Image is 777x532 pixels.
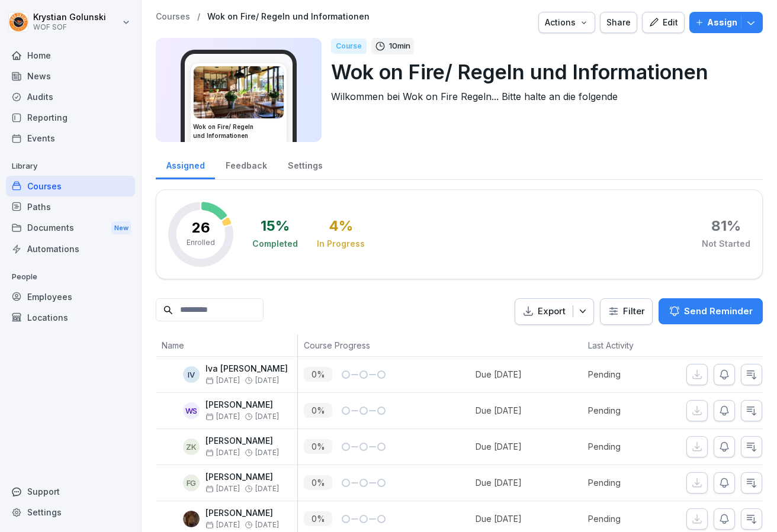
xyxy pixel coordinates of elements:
p: 0 % [304,511,332,526]
div: Due [DATE] [476,404,522,417]
a: Settings [6,502,135,523]
p: WOF SOF [33,23,106,31]
span: [DATE] [206,521,240,529]
div: Documents [6,217,135,239]
p: 0 % [304,367,332,382]
img: q55ec1vtt33t1b06xrpy2ogk.png [183,511,200,527]
a: Reporting [6,107,135,128]
a: Courses [6,176,135,196]
div: 15 % [261,219,290,233]
div: Audits [6,86,135,107]
p: Pending [588,440,671,453]
p: Assign [707,16,737,29]
a: News [6,66,135,86]
p: / [197,12,200,22]
div: ZK [183,439,200,455]
a: Paths [6,196,135,217]
div: WS [183,402,200,419]
div: Edit [648,16,678,29]
a: Assigned [156,149,215,179]
p: Send Reminder [684,305,753,318]
div: Completed [252,238,298,250]
div: Events [6,128,135,149]
a: Wok on Fire/ Regeln und Informationen [207,12,370,22]
div: Actions [545,16,589,29]
div: Course [331,38,367,54]
p: Last Activity [588,339,665,352]
p: Pending [588,512,671,525]
p: Courses [156,12,190,22]
div: Due [DATE] [476,476,522,489]
p: 0 % [304,475,332,490]
div: Due [DATE] [476,512,522,525]
div: 81 % [711,219,741,233]
p: Krystian Golunski [33,12,106,22]
button: Share [600,12,637,33]
p: [PERSON_NAME] [206,508,279,518]
p: 0 % [304,403,332,418]
button: Send Reminder [659,298,763,324]
p: Pending [588,404,671,417]
a: Locations [6,307,135,328]
span: [DATE] [255,521,279,529]
div: 4 % [329,219,353,233]
a: Automations [6,238,135,259]
a: Settings [277,149,333,179]
div: Due [DATE] [476,368,522,381]
a: Home [6,45,135,66]
img: lr4cevy699ul5vij1e34igg4.png [194,66,284,118]
p: 0 % [304,439,332,454]
span: [DATE] [206,449,240,457]
span: [DATE] [255,485,279,493]
p: Enrolled [187,237,215,248]
p: [PERSON_NAME] [206,400,279,410]
p: Export [538,305,566,318]
button: Actions [538,12,595,33]
div: Due [DATE] [476,440,522,453]
div: Support [6,481,135,502]
p: Course Progress [304,339,470,352]
h3: Wok on Fire/ Regeln und Informationen [193,122,284,140]
p: [PERSON_NAME] [206,472,279,482]
p: [PERSON_NAME] [206,436,279,446]
button: Export [515,298,594,325]
p: Iva [PERSON_NAME] [206,364,288,374]
p: Library [6,157,135,176]
span: [DATE] [255,449,279,457]
div: IV [183,366,200,383]
p: Wok on Fire/ Regeln und Informationen [331,57,753,87]
div: FG [183,475,200,491]
a: DocumentsNew [6,217,135,239]
p: 26 [192,221,210,235]
p: 10 min [389,40,410,52]
p: Pending [588,368,671,381]
span: [DATE] [255,376,279,385]
div: In Progress [317,238,365,250]
div: Filter [608,305,645,317]
p: Pending [588,476,671,489]
a: Feedback [215,149,277,179]
p: Wilkommen bei Wok on Fire Regeln... Bitte halte an die folgende [331,89,753,104]
span: [DATE] [206,376,240,385]
button: Edit [642,12,685,33]
div: New [111,221,131,235]
button: Filter [601,299,652,324]
a: Employees [6,286,135,307]
p: People [6,267,135,286]
div: Share [606,16,631,29]
span: [DATE] [206,485,240,493]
